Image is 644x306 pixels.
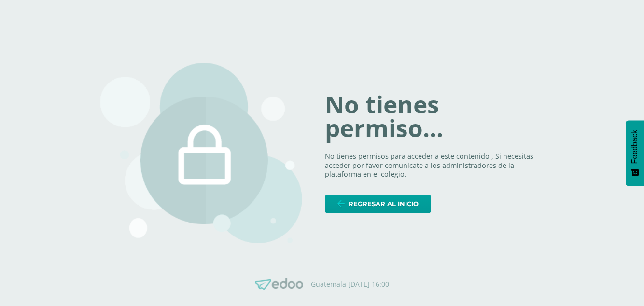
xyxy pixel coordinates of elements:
[255,278,303,290] img: Edoo
[626,120,644,186] button: Feedback - Mostrar encuesta
[325,152,544,179] p: No tienes permisos para acceder a este contenido , Si necesitas acceder por favor comunicate a lo...
[100,63,302,243] img: 403.png
[325,195,431,213] a: Regresar al inicio
[325,93,544,140] h1: No tienes permiso...
[349,195,419,213] span: Regresar al inicio
[630,130,639,164] span: Feedback
[311,280,389,289] p: Guatemala [DATE] 16:00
